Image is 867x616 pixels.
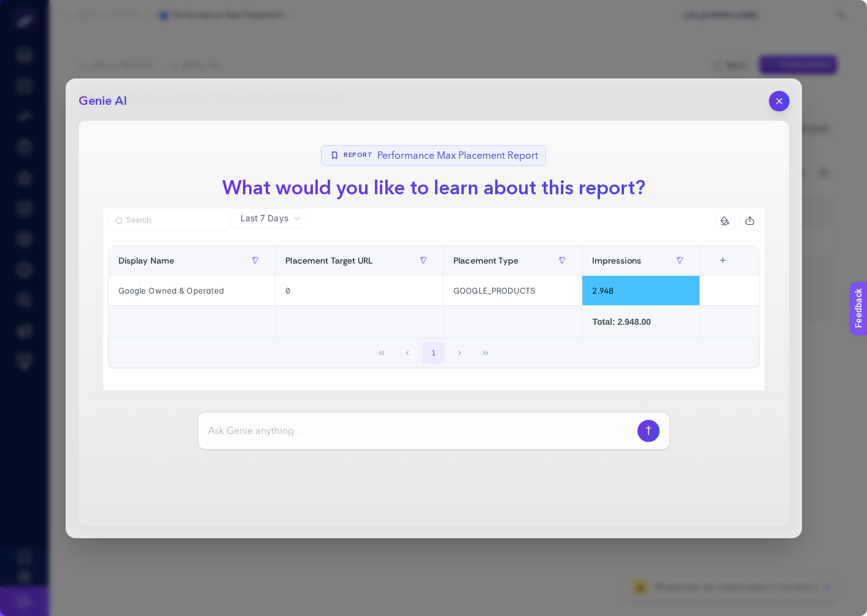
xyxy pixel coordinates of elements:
[592,256,641,265] span: Impressions
[212,173,655,203] h1: What would you like to learn about this report?
[7,4,47,13] span: Feedback
[344,151,372,160] span: Report
[126,216,223,225] input: Search
[109,276,276,305] div: Google Owned & Operated
[444,276,582,305] div: GOOGLE_PRODUCTS
[208,424,633,438] input: Ask Genie anything...
[377,148,538,163] span: Performance Max Placement Report
[453,256,518,265] span: Placement Type
[276,276,443,305] div: 0
[710,256,720,283] div: 4 items selected
[592,316,689,328] div: Total: 2.948.00
[285,256,372,265] span: Placement Target URL
[582,276,699,305] div: 2.948
[711,256,734,265] div: +
[103,228,765,390] div: Last 7 Days
[241,212,288,224] span: Last 7 Days
[118,256,175,265] span: Display Name
[422,341,445,365] button: 1
[79,93,127,110] h2: Genie AI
